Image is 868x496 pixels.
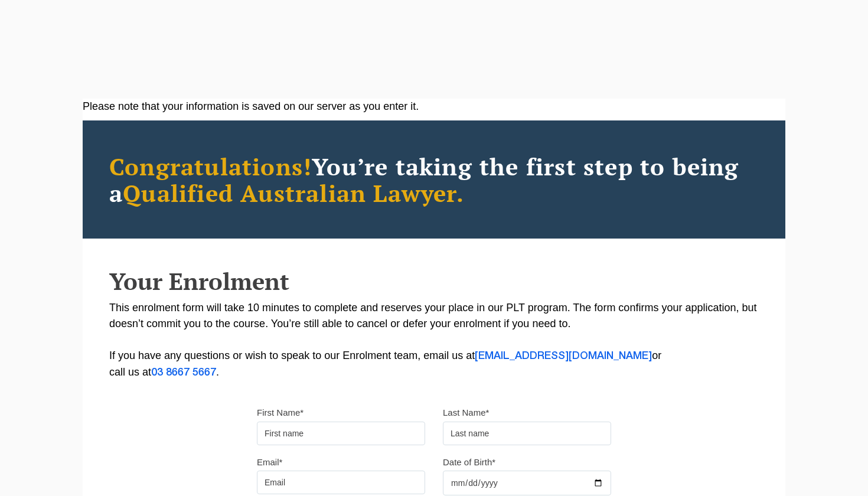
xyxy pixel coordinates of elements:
[443,407,489,419] label: Last Name*
[443,456,495,468] label: Date of Birth*
[109,268,759,294] h2: Your Enrolment
[109,151,312,182] span: Congratulations!
[109,300,759,381] p: This enrolment form will take 10 minutes to complete and reserves your place in our PLT program. ...
[123,177,464,208] span: Qualified Australian Lawyer.
[109,153,759,206] h2: You’re taking the first step to being a
[257,422,425,445] input: First name
[257,456,282,468] label: Email*
[151,368,216,377] a: 03 8667 5667
[257,407,304,419] label: First Name*
[83,99,785,115] div: Please note that your information is saved on our server as you enter it.
[443,422,611,445] input: Last name
[257,471,425,494] input: Email
[475,351,652,361] a: [EMAIL_ADDRESS][DOMAIN_NAME]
